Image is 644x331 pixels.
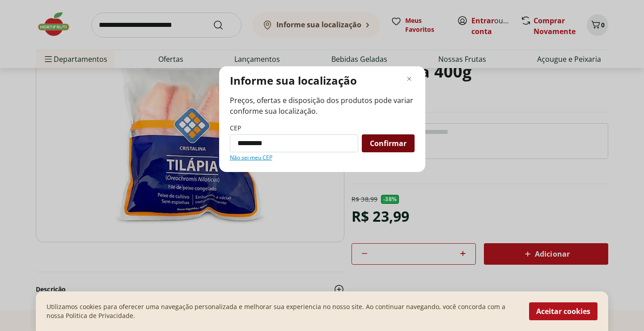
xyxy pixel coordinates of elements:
[230,95,415,116] span: Preços, ofertas e disposição dos produtos pode variar conforme sua localização.
[370,140,407,147] span: Confirmar
[230,73,357,88] p: Informe sua localização
[47,302,518,320] p: Utilizamos cookies para oferecer uma navegação personalizada e melhorar sua experiencia no nosso ...
[230,154,272,161] a: Não sei meu CEP
[362,134,415,152] button: Confirmar
[230,124,241,133] label: CEP
[404,73,415,84] button: Fechar modal de regionalização
[529,302,597,320] button: Aceitar cookies
[219,66,425,172] div: Modal de regionalização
